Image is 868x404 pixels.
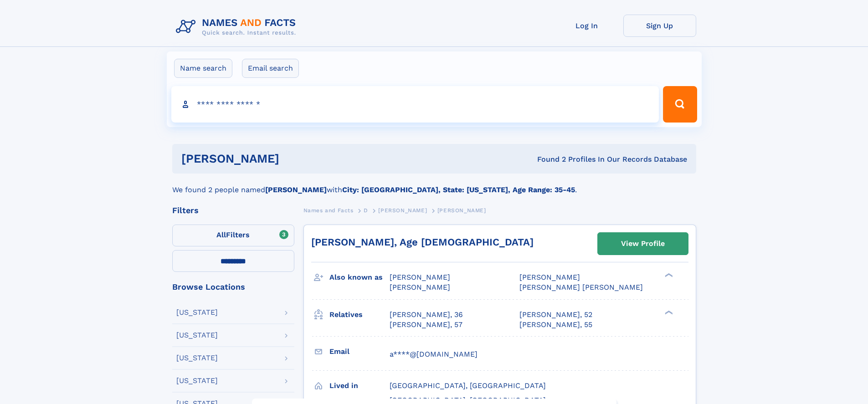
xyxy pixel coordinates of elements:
h1: [PERSON_NAME] [181,153,408,164]
div: View Profile [621,233,665,254]
a: Log In [550,15,623,37]
a: [PERSON_NAME], 52 [519,310,592,320]
div: Browse Locations [172,283,294,291]
a: [PERSON_NAME], 55 [519,320,592,330]
h3: Also known as [329,270,390,285]
a: Sign Up [623,15,696,37]
span: [PERSON_NAME] [390,273,450,281]
img: Logo Names and Facts [172,15,303,39]
h3: Relatives [329,307,390,322]
h3: Lived in [329,378,390,394]
a: [PERSON_NAME], 36 [390,310,463,320]
div: [US_STATE] [176,377,218,384]
input: search input [171,86,659,123]
a: Names and Facts [303,205,354,216]
a: [PERSON_NAME], Age [DEMOGRAPHIC_DATA] [311,236,534,248]
label: Name search [174,59,232,78]
div: We found 2 people named with . [172,174,696,195]
span: D [364,207,368,214]
label: Email search [242,59,299,78]
a: [PERSON_NAME] [378,205,427,216]
b: [PERSON_NAME] [265,185,327,194]
div: ❯ [663,272,673,278]
div: [US_STATE] [176,309,218,316]
div: Filters [172,206,294,215]
span: [PERSON_NAME] [390,283,450,291]
span: All [216,230,226,239]
a: View Profile [598,233,688,255]
span: [PERSON_NAME] [378,207,427,214]
div: [US_STATE] [176,332,218,339]
div: Found 2 Profiles In Our Records Database [408,154,687,164]
h3: Email [329,344,390,359]
a: D [364,205,368,216]
b: City: [GEOGRAPHIC_DATA], State: [US_STATE], Age Range: 35-45 [342,185,575,194]
span: [PERSON_NAME] [437,207,486,214]
button: Search Button [663,86,697,123]
div: ❯ [663,309,673,315]
a: [PERSON_NAME], 57 [390,320,462,330]
span: [PERSON_NAME] [PERSON_NAME] [519,283,643,291]
label: Filters [172,225,294,246]
span: [PERSON_NAME] [519,273,580,281]
div: [US_STATE] [176,354,218,362]
span: [GEOGRAPHIC_DATA], [GEOGRAPHIC_DATA] [390,381,546,390]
